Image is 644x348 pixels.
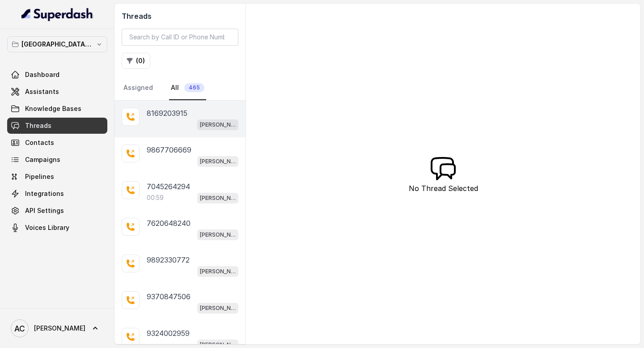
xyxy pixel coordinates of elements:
[21,7,93,21] img: light.svg
[184,83,204,92] span: 465
[7,316,107,341] a: [PERSON_NAME]
[147,144,191,155] p: 9867706669
[25,223,69,232] span: Voices Library
[200,304,236,313] p: [PERSON_NAME] Mumbai Conviction HR Outbound Assistant
[14,324,25,333] text: AC
[7,118,107,134] a: Threads
[7,67,107,83] a: Dashboard
[25,172,54,181] span: Pipelines
[7,203,107,219] a: API Settings
[122,76,238,100] nav: Tabs
[147,218,191,229] p: 7620648240
[7,169,107,185] a: Pipelines
[122,11,238,21] h2: Threads
[25,206,64,215] span: API Settings
[200,120,236,129] p: [PERSON_NAME] Mumbai Conviction HR Outbound Assistant
[7,152,107,168] a: Campaigns
[7,220,107,236] a: Voices Library
[25,121,51,130] span: Threads
[200,230,236,239] p: [PERSON_NAME] Mumbai Conviction HR Outbound Assistant
[25,70,59,79] span: Dashboard
[147,255,190,265] p: 9892330772
[169,76,206,100] a: All465
[122,53,150,69] button: (0)
[25,155,60,164] span: Campaigns
[200,157,236,166] p: [PERSON_NAME] Mumbai Conviction HR Outbound Assistant
[34,324,85,333] span: [PERSON_NAME]
[147,108,187,119] p: 8169203915
[7,186,107,202] a: Integrations
[200,194,236,203] p: [PERSON_NAME] Mumbai Conviction HR Outbound Assistant
[147,291,191,302] p: 9370847506
[25,138,54,147] span: Contacts
[122,29,238,46] input: Search by Call ID or Phone Number
[7,36,107,52] button: [GEOGRAPHIC_DATA] - [GEOGRAPHIC_DATA] - [GEOGRAPHIC_DATA]
[25,189,64,198] span: Integrations
[200,267,236,276] p: [PERSON_NAME] Mumbai Conviction HR Outbound Assistant
[122,76,155,100] a: Assigned
[25,87,59,96] span: Assistants
[21,39,93,50] p: [GEOGRAPHIC_DATA] - [GEOGRAPHIC_DATA] - [GEOGRAPHIC_DATA]
[7,84,107,100] a: Assistants
[147,193,164,202] p: 00:59
[25,104,81,113] span: Knowledge Bases
[7,135,107,151] a: Contacts
[7,101,107,117] a: Knowledge Bases
[409,183,478,194] p: No Thread Selected
[147,181,190,192] p: 7045264294
[147,328,190,339] p: 9324002959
